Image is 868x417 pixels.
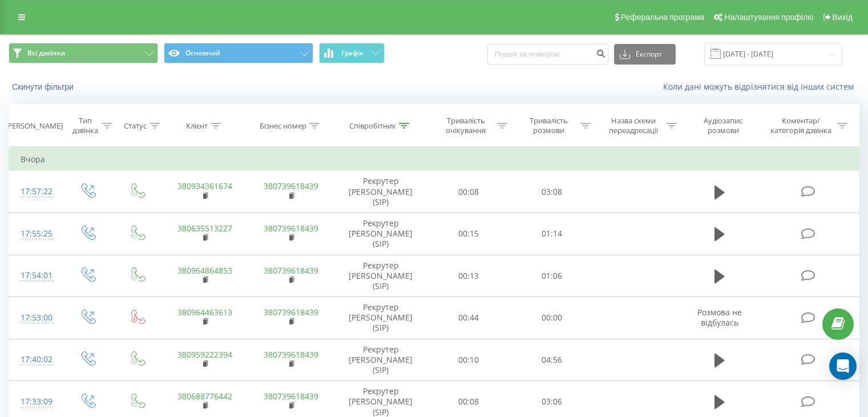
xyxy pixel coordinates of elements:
div: Назва схеми переадресації [604,116,664,135]
span: Реферальна програма [621,13,705,22]
td: 00:15 [427,212,510,255]
div: [PERSON_NAME] [5,121,63,131]
span: Вихід [833,13,853,22]
a: 380739618439 [264,349,318,360]
div: Тривалість очікування [438,116,495,135]
a: 380739618439 [264,391,318,402]
span: Розмова не відбулась [697,307,742,328]
td: Рекрутер [PERSON_NAME] (SIP) [334,297,427,339]
div: Аудіозапис розмови [690,116,757,135]
div: 17:40:02 [21,348,51,371]
td: Вчора [9,148,859,171]
td: Рекрутер [PERSON_NAME] (SIP) [334,171,427,213]
a: 380688776442 [177,391,232,402]
a: 380959222394 [177,349,232,360]
td: Рекрутер [PERSON_NAME] (SIP) [334,212,427,255]
a: 380739618439 [264,223,318,234]
td: 00:08 [427,171,510,213]
span: Всі дзвінки [27,49,65,58]
a: 380934361674 [177,181,232,191]
a: 380964463613 [177,307,232,318]
td: 00:00 [510,297,593,339]
div: 17:53:00 [21,307,51,329]
div: 17:57:22 [21,181,51,203]
a: 380964864853 [177,265,232,276]
a: 380739618439 [264,307,318,318]
div: Open Intercom Messenger [829,352,857,380]
button: Графік [319,43,385,63]
button: Скинути фільтри [9,82,79,92]
div: Коментар/категорія дзвінка [768,116,834,135]
input: Пошук за номером [487,44,608,65]
div: Бізнес номер [260,121,306,131]
td: 00:13 [427,255,510,297]
div: Співробітник [349,121,396,131]
td: 00:44 [427,297,510,339]
a: Коли дані можуть відрізнятися вiд інших систем [663,81,859,92]
div: 17:54:01 [21,264,51,287]
a: 380739618439 [264,265,318,276]
td: 03:08 [510,171,593,213]
td: 01:06 [510,255,593,297]
a: 380739618439 [264,181,318,191]
span: Графік [341,49,364,57]
div: 17:55:25 [21,223,51,245]
div: Тип дзвінка [72,116,99,135]
button: Всі дзвінки [9,43,158,63]
td: 04:56 [510,339,593,381]
button: Основний [164,43,313,63]
td: Рекрутер [PERSON_NAME] (SIP) [334,339,427,381]
span: Налаштування профілю [724,13,813,22]
div: Статус [124,121,147,131]
a: 380635513227 [177,223,232,234]
button: Експорт [614,44,676,65]
div: Клієнт [186,121,208,131]
td: 00:10 [427,339,510,381]
div: 17:33:09 [21,391,51,413]
div: Тривалість розмови [520,116,578,135]
td: Рекрутер [PERSON_NAME] (SIP) [334,255,427,297]
td: 01:14 [510,212,593,255]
